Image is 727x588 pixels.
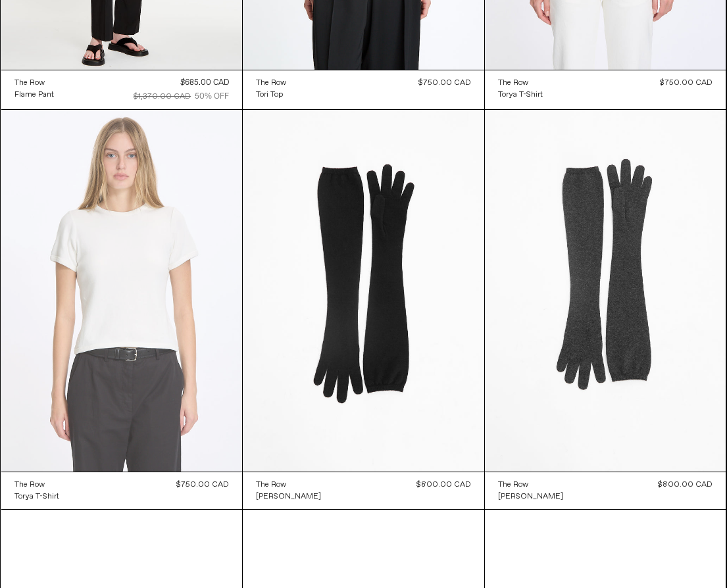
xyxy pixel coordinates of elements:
[498,479,563,491] a: The Row
[256,479,286,491] div: The Row
[14,491,59,502] a: Torya T-Shirt
[176,479,229,491] div: $750.00 CAD
[256,89,286,101] a: Tori Top
[658,479,713,491] div: $800.00 CAD
[180,77,229,89] div: $685.00 CAD
[256,479,321,491] a: The Row
[14,89,54,101] div: Flame Pant
[14,78,45,89] div: The Row
[485,110,726,472] img: Ivot Gloves
[256,491,321,502] div: [PERSON_NAME]
[256,491,321,502] a: [PERSON_NAME]
[498,479,528,491] div: The Row
[134,91,191,103] div: $1,370.00 CAD
[416,479,471,491] div: $800.00 CAD
[498,89,543,101] div: Torya T-Shirt
[1,110,243,472] img: The Row Torya T-Shirt in white
[498,89,543,101] a: Torya T-Shirt
[256,89,283,101] div: Tori Top
[14,491,59,502] div: Torya T-Shirt
[498,491,563,502] a: [PERSON_NAME]
[195,91,229,103] div: 50% OFF
[418,77,471,89] div: $750.00 CAD
[498,78,528,89] div: The Row
[14,479,45,491] div: The Row
[256,78,286,89] div: The Row
[243,110,484,472] img: The Row Ivot Gloves in black
[14,479,59,491] a: The Row
[14,89,54,101] a: Flame Pant
[498,77,543,89] a: The Row
[14,77,54,89] a: The Row
[498,491,563,502] div: [PERSON_NAME]
[256,77,286,89] a: The Row
[660,77,713,89] div: $750.00 CAD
